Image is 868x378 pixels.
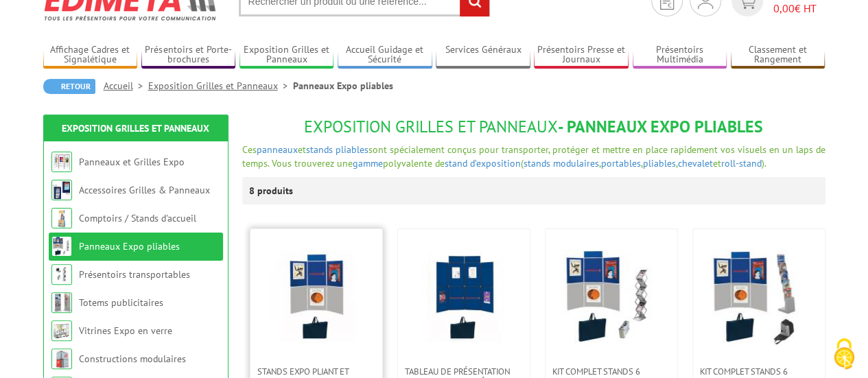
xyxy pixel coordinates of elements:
[51,292,72,313] img: Totems publicitaires
[721,157,762,169] a: roll-stand
[534,44,629,67] a: Présentoirs Presse et Journaux
[249,177,301,204] p: 8 produits
[51,152,72,172] img: Panneaux et Grilles Expo
[148,80,293,92] a: Exposition Grilles et Panneaux
[242,143,825,169] span: sont spécialement conçus pour transporter, protéger et mettre en place rapidement vos visuels en ...
[104,80,148,92] a: Accueil
[242,143,306,156] span: Ces et
[633,44,727,67] a: Présentoirs Multimédia
[338,44,432,67] a: Accueil Guidage et Sécurité
[436,44,530,67] a: Services Généraux
[416,250,512,346] img: TABLEAU DE PRÉSENTATION REPLIABLE COMPOSÉ DE 8 panneaux + 2 pancartes + sac de transport inclus
[773,1,795,15] span: 0,00
[43,44,138,67] a: Affichage Cadres et Signalétique
[521,157,766,169] span: ( , , , et ).
[79,296,163,309] a: Totems publicitaires
[643,157,676,169] a: pliables
[336,143,368,156] a: pliables
[51,264,72,285] img: Présentoirs transportables
[304,116,558,137] span: Exposition Grilles et Panneaux
[257,143,298,156] a: panneaux
[51,180,72,200] img: Accessoires Grilles & Panneaux
[563,250,659,346] img: Kit complet stands 6 panneaux + 1 pancarte + présentoir zig-zag alu-plexiglass 6 cases + sacs de ...
[79,268,190,281] a: Présentoirs transportables
[711,250,807,346] img: Kit complet stands 6 panneaux + 1 pancarte + présentoir zig-zag pliant 5 cases + sacs de transports
[242,118,825,136] h1: - Panneaux Expo pliables
[268,250,364,346] img: Stands expo pliant et portable 6 panneaux + 1 pancarte + sac de transport
[79,353,186,365] a: Constructions modulaires
[601,157,641,169] a: portables
[62,122,209,134] a: Exposition Grilles et Panneaux
[524,157,599,169] a: stands modulaires
[51,320,72,341] img: Vitrines Expo en verre
[79,324,172,337] a: Vitrines Expo en verre
[79,156,185,168] a: Panneaux et Grilles Expo
[820,331,868,378] button: Cookies (ventana modal)
[773,1,825,16] span: € HT
[293,79,393,93] li: Panneaux Expo pliables
[827,337,861,371] img: Cookies (ventana modal)
[51,236,72,257] img: Panneaux Expo pliables
[79,212,196,224] a: Comptoirs / Stands d'accueil
[678,157,713,169] a: chevalet
[353,157,383,169] a: gamme
[79,240,180,252] a: Panneaux Expo pliables
[731,44,825,67] a: Classement et Rangement
[79,184,210,196] a: Accessoires Grilles & Panneaux
[141,44,236,67] a: Présentoirs et Porte-brochures
[445,157,521,169] a: stand d’exposition
[51,208,72,228] img: Comptoirs / Stands d'accueil
[239,44,334,67] a: Exposition Grilles et Panneaux
[306,143,333,156] a: stands
[43,79,95,94] a: Retour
